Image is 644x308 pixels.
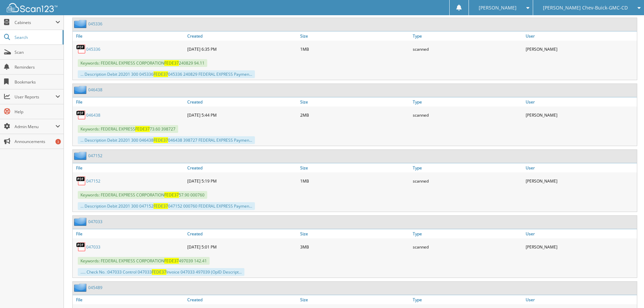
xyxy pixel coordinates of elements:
span: FEDE37 [153,137,168,143]
span: Bookmarks [15,79,60,85]
span: Keywords: FEDERAL EXPRESS 73.60 398727 [78,125,178,133]
div: [PERSON_NAME] [524,108,637,122]
img: PDF.png [76,44,86,54]
a: 047152 [88,153,102,159]
a: Size [299,31,411,41]
div: ... Description Debit 20201 300 047152 047152 000760 FEDERAL EXPRESS Paymen... [78,202,255,210]
div: scanned [411,174,524,188]
a: 046438 [86,112,100,118]
span: Scan [15,49,60,55]
span: Keywords: FEDERAL EXPRESS CORPORATION 240829 94.11 [78,59,207,67]
img: folder2.png [74,283,88,292]
div: ... Description Debit 20201 300 045336 045336 240829 FEDERAL EXPRESS Paymen... [78,70,255,78]
a: User [524,31,637,41]
div: ... Description Debit 20201 300 046438 046438 398727 FEDERAL EXPRESS Paymen... [78,136,255,144]
div: 2MB [299,108,411,122]
div: scanned [411,42,524,56]
div: scanned [411,240,524,254]
div: 3 [55,139,61,144]
span: FEDE37 [164,192,179,198]
a: User [524,163,637,172]
div: [DATE] 5:01 PM [186,240,299,254]
a: Created [186,163,299,172]
a: 047033 [86,244,100,250]
img: PDF.png [76,110,86,120]
div: 1MB [299,42,411,56]
span: Admin Menu [15,124,55,129]
div: [PERSON_NAME] [524,240,637,254]
a: 045489 [88,285,102,290]
a: 046438 [88,87,102,93]
span: Announcements [15,139,60,144]
span: Keywords: FEDERAL EXPRESS CORPORATION 497039 142.41 [78,257,210,265]
span: User Reports [15,94,55,100]
span: [PERSON_NAME] [479,6,517,10]
a: Created [186,295,299,304]
a: Created [186,31,299,41]
a: Type [411,295,524,304]
a: Size [299,97,411,106]
span: Cabinets [15,20,55,25]
a: File [73,229,186,238]
a: Type [411,163,524,172]
div: [DATE] 6:35 PM [186,42,299,56]
a: 045336 [86,46,100,52]
a: Type [411,97,524,106]
a: User [524,229,637,238]
a: File [73,97,186,106]
span: FEDE37 [164,258,179,264]
span: [PERSON_NAME] Chev-Buick-GMC-CD [543,6,628,10]
div: [PERSON_NAME] [524,42,637,56]
a: 047152 [86,178,100,184]
img: PDF.png [76,176,86,186]
div: [DATE] 5:44 PM [186,108,299,122]
span: FEDE37 [152,269,166,275]
img: folder2.png [74,151,88,160]
img: folder2.png [74,86,88,94]
a: User [524,295,637,304]
img: scan123-logo-white.svg [7,3,57,12]
span: Keywords: FEDERAL EXPRESS CORPORATION 57.90 000760 [78,191,207,199]
span: FEDE37 [153,203,168,209]
div: [DATE] 5:19 PM [186,174,299,188]
a: User [524,97,637,106]
a: Type [411,229,524,238]
div: [PERSON_NAME] [524,174,637,188]
a: Created [186,97,299,106]
div: 1MB [299,174,411,188]
span: FEDE37 [135,126,150,132]
div: scanned [411,108,524,122]
img: folder2.png [74,20,88,28]
a: 047033 [88,219,102,224]
span: Reminders [15,64,60,70]
a: Size [299,295,411,304]
div: 3MB [299,240,411,254]
a: File [73,295,186,304]
span: FEDE37 [153,71,168,77]
img: PDF.png [76,242,86,252]
span: Help [15,109,60,115]
span: FEDE37 [164,60,179,66]
a: 045336 [88,21,102,27]
a: Size [299,229,411,238]
a: File [73,163,186,172]
a: Created [186,229,299,238]
div: ..... Check No. :047033 Control 047033 Invoice 047033 497039 (OpID Descript... [78,268,244,276]
a: Size [299,163,411,172]
a: Type [411,31,524,41]
span: Search [15,34,59,40]
a: File [73,31,186,41]
img: folder2.png [74,217,88,226]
